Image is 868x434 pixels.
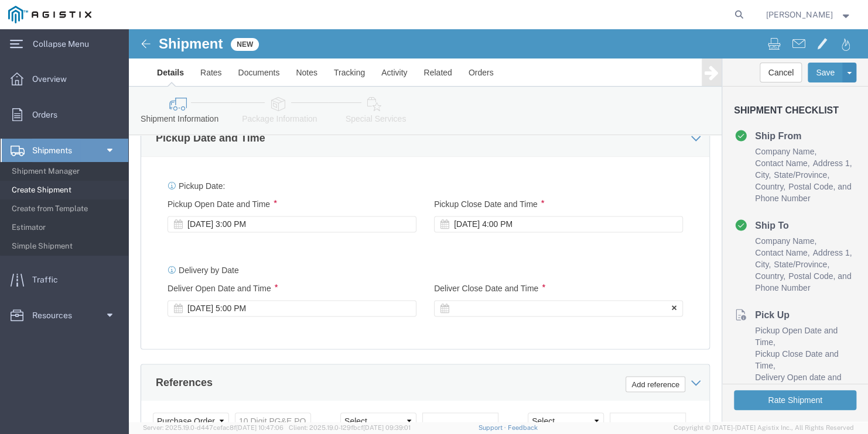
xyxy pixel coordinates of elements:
[479,424,508,431] a: Support
[674,423,854,433] span: Copyright © [DATE]-[DATE] Agistix Inc., All Rights Reserved
[1,139,128,162] a: Shipments
[12,197,120,221] span: Create from Template
[12,178,120,202] span: Create Shipment
[32,67,75,91] span: Overview
[143,424,283,431] span: Server: 2025.19.0-d447cefac8f
[32,304,80,327] span: Resources
[766,8,833,21] span: Juan Ruiz
[289,424,411,431] span: Client: 2025.19.0-129fbcf
[8,6,91,23] img: logo
[12,235,120,258] span: Simple Shipment
[236,424,283,431] span: [DATE] 10:47:06
[32,268,66,291] span: Traffic
[33,32,97,56] span: Collapse Menu
[1,67,128,91] a: Overview
[766,8,852,22] button: [PERSON_NAME]
[508,424,538,431] a: Feedback
[12,216,120,239] span: Estimator
[1,304,128,327] a: Resources
[363,424,411,431] span: [DATE] 09:39:01
[12,160,120,183] span: Shipment Manager
[32,139,80,162] span: Shipments
[1,103,128,126] a: Orders
[32,103,66,126] span: Orders
[129,29,868,422] iframe: FS Legacy Container
[1,268,128,291] a: Traffic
